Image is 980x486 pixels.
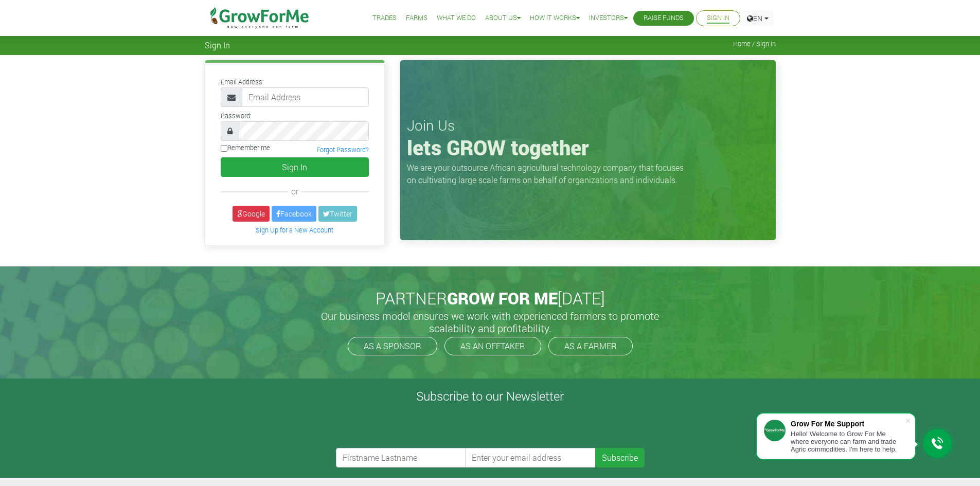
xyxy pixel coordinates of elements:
[437,13,476,24] a: What We Do
[595,448,645,467] button: Subscribe
[221,77,264,87] label: Email Address:
[644,13,684,24] a: Raise Funds
[707,13,729,24] a: Sign In
[406,13,427,24] a: Farms
[316,146,369,154] a: Forgot Password?
[13,389,967,404] h4: Subscribe to our Newsletter
[209,289,772,308] h2: PARTNER [DATE]
[791,420,905,428] div: Grow For Me Support
[791,430,905,453] div: Hello! Welcome to Grow For Me where everyone can farm and trade Agric commodities. I'm here to help.
[348,337,437,355] a: AS A SPONSOR
[221,143,270,153] label: Remember me
[407,161,690,186] p: We are your outsource African agricultural technology company that focuses on cultivating large s...
[407,135,769,160] h1: lets GROW together
[548,337,633,355] a: AS A FARMER
[336,448,467,467] input: Firstname Lastname
[733,40,776,48] span: Home / Sign In
[221,185,369,197] div: or
[221,145,227,152] input: Remember me
[742,10,773,26] a: EN
[589,13,628,24] a: Investors
[372,13,397,24] a: Trades
[310,310,670,334] h5: Our business model ensures we work with experienced farmers to promote scalability and profitabil...
[336,408,492,448] iframe: reCAPTCHA
[221,111,252,121] label: Password:
[233,206,270,222] a: Google
[444,337,541,355] a: AS AN OFFTAKER
[256,226,333,234] a: Sign Up for a New Account
[242,87,369,107] input: Email Address
[447,287,558,309] span: GROW FOR ME
[205,40,230,50] span: Sign In
[407,117,769,134] h3: Join Us
[465,448,596,467] input: Enter your email address
[485,13,521,24] a: About Us
[221,157,369,177] button: Sign In
[530,13,580,24] a: How it Works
